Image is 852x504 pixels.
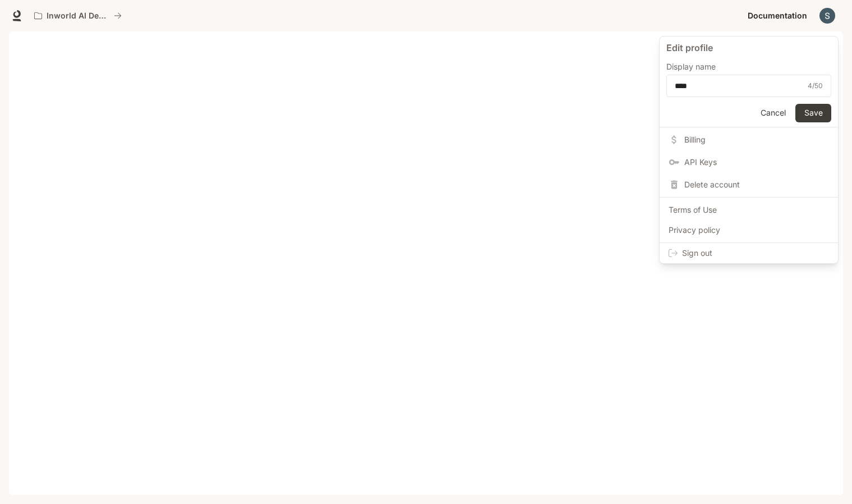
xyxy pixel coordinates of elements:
div: Delete account [662,175,836,195]
span: Delete account [684,179,829,190]
button: Cancel [755,104,791,122]
span: Terms of Use [669,204,829,216]
p: Display name [666,63,716,71]
span: Sign out [682,248,829,259]
span: Privacy policy [669,224,829,236]
a: Terms of Use [662,200,836,220]
a: Privacy policy [662,220,836,240]
div: 4 / 50 [808,80,823,91]
a: API Keys [662,152,836,172]
span: API Keys [684,157,829,168]
span: Billing [684,134,829,145]
p: Edit profile [666,41,831,54]
a: Billing [662,130,836,150]
button: Save [795,104,831,122]
div: Sign out [660,243,838,263]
